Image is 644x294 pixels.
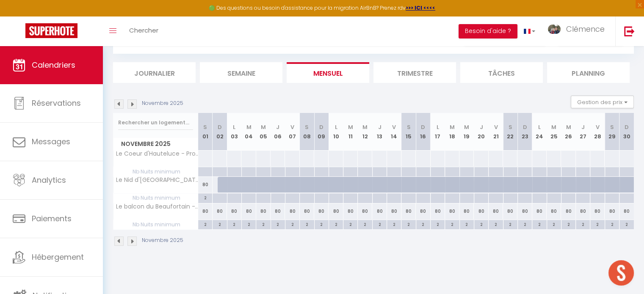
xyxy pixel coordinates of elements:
span: Le Coeur d'Hauteluce - Proche Saisies [115,151,199,157]
abbr: D [625,123,629,131]
li: Semaine [200,62,282,83]
div: 2 [285,220,299,228]
div: 80 [387,203,401,219]
abbr: L [334,123,337,131]
div: 2 [576,220,590,228]
span: Nb Nuits minimum [113,193,198,203]
th: 21 [489,113,503,151]
li: Mensuel [287,62,369,83]
abbr: M [566,123,571,131]
th: 06 [271,113,285,151]
abbr: J [276,123,279,131]
div: 80 [198,177,213,192]
li: Journalier [113,62,196,83]
img: Super Booking [25,23,77,38]
th: 22 [503,113,517,151]
span: Réservations [32,98,81,108]
abbr: M [551,123,556,131]
div: 80 [445,203,459,219]
button: Besoin d'aide ? [459,24,517,38]
th: 14 [387,113,401,151]
img: ... [548,25,561,34]
abbr: S [203,123,207,131]
a: ... Clémence [542,16,615,46]
abbr: J [378,123,381,131]
div: 2 [619,220,634,228]
div: 80 [489,203,503,219]
div: 80 [285,203,299,219]
button: Gestion des prix [571,96,634,108]
span: Novembre 2025 [113,138,198,150]
th: 11 [343,113,358,151]
th: 25 [547,113,561,151]
span: Le balcon du Beaufortain - Hauteluce [115,203,199,210]
th: 13 [372,113,387,151]
div: 80 [605,203,619,219]
th: 23 [517,113,532,151]
th: 29 [605,113,619,151]
abbr: V [290,123,294,131]
abbr: L [437,123,439,131]
abbr: S [305,123,309,131]
span: Clémence [566,24,605,34]
th: 05 [256,113,271,151]
div: 2 [547,220,561,228]
abbr: L [538,123,541,131]
th: 24 [532,113,547,151]
div: 2 [416,220,430,228]
div: Ouvrir le chat [608,260,634,286]
div: 80 [271,203,285,219]
div: 2 [242,220,256,228]
th: 15 [401,113,416,151]
div: 80 [503,203,517,219]
div: 2 [227,220,241,228]
abbr: V [494,123,498,131]
div: 80 [532,203,547,219]
li: Planning [547,62,630,83]
span: Nb Nuits minimum [113,220,198,229]
span: Paiements [32,213,72,224]
div: 2 [532,220,546,228]
li: Tâches [460,62,543,83]
th: 28 [590,113,605,151]
div: 80 [547,203,561,219]
div: 2 [256,220,270,228]
span: Hébergement [32,252,84,262]
div: 2 [373,220,387,228]
span: Chercher [129,26,158,35]
div: 2 [387,220,401,228]
div: 80 [343,203,358,219]
div: 80 [459,203,474,219]
span: Calendriers [32,60,75,70]
div: 2 [460,220,474,228]
div: 80 [358,203,372,219]
div: 80 [431,203,445,219]
div: 2 [198,220,212,228]
abbr: D [319,123,323,131]
th: 09 [314,113,329,151]
span: Nb Nuits minimum [113,167,198,176]
div: 80 [300,203,314,219]
abbr: D [421,123,425,131]
div: 80 [474,203,488,219]
div: 2 [198,193,212,201]
div: 80 [372,203,387,219]
abbr: V [392,123,396,131]
div: 2 [518,220,532,228]
abbr: S [610,123,614,131]
div: 80 [619,203,634,219]
input: Rechercher un logement... [118,115,193,130]
div: 2 [431,220,445,228]
a: >>> ICI <<<< [406,4,435,11]
div: 80 [256,203,271,219]
th: 26 [561,113,575,151]
span: Messages [32,136,70,147]
th: 08 [300,113,314,151]
th: 27 [576,113,590,151]
div: 80 [227,203,241,219]
abbr: S [407,123,411,131]
div: 80 [401,203,416,219]
div: 2 [213,220,227,228]
p: Novembre 2025 [142,99,183,107]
